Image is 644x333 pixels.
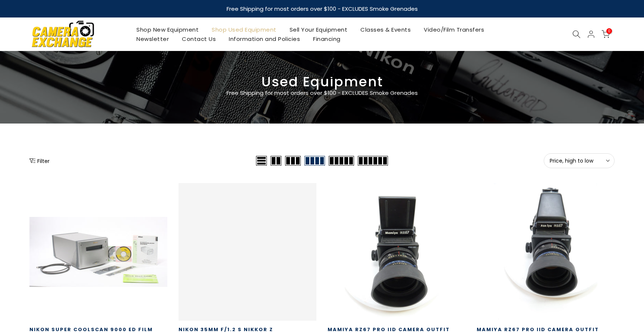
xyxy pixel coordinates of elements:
button: Price, high to low [544,153,615,168]
a: Shop Used Equipment [205,25,283,34]
span: 0 [606,28,612,34]
a: 0 [602,30,610,38]
span: Price, high to low [550,157,609,164]
a: Classes & Events [354,25,417,34]
a: Video/Film Transfers [417,25,491,34]
a: Sell Your Equipment [283,25,354,34]
a: Newsletter [130,34,176,44]
a: Nikon 35mm f/1.2 S Nikkor Z [179,326,273,333]
a: Financing [307,34,347,44]
a: Contact Us [176,34,222,44]
button: Show filters [29,157,50,164]
a: Information and Policies [222,34,307,44]
h3: Used Equipment [29,77,615,87]
p: Free Shipping for most orders over $100 - EXCLUDES Smoke Grenades [182,89,462,97]
strong: Free Shipping for most orders over $100 - EXCLUDES Smoke Grenades [227,5,418,13]
a: Shop New Equipment [130,25,205,34]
